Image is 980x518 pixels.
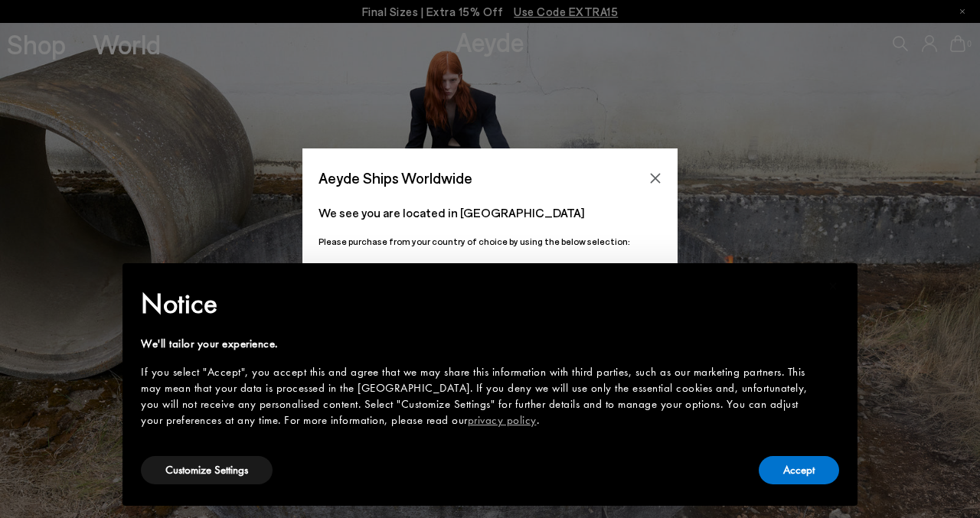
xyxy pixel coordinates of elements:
[318,234,661,249] p: Please purchase from your country of choice by using the below selection:
[318,165,472,191] span: Aeyde Ships Worldwide
[815,268,851,305] button: Close this notice
[141,364,815,428] div: If you select "Accept", you accept this and agree that we may share this information with third p...
[828,274,838,298] span: ×
[141,336,815,352] div: We'll tailor your experience.
[141,284,815,324] h2: Notice
[468,412,537,428] a: privacy policy
[759,456,839,484] button: Accept
[644,167,667,190] button: Close
[318,204,661,222] p: We see you are located in [GEOGRAPHIC_DATA]
[141,456,273,484] button: Customize Settings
